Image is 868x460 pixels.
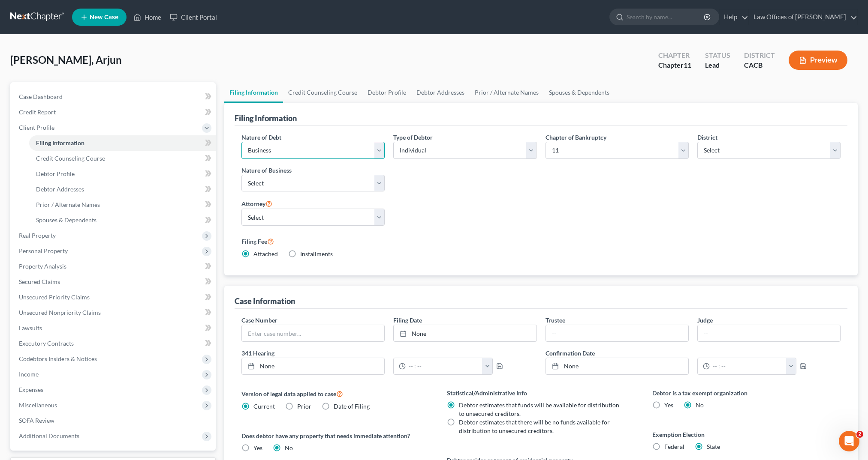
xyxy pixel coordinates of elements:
[362,82,411,103] a: Debtor Profile
[541,349,845,358] label: Confirmation Date
[664,443,684,450] span: Federal
[36,185,84,193] span: Debtor Addresses
[36,201,100,208] span: Prior / Alternate Names
[12,89,216,105] a: Case Dashboard
[19,432,79,439] span: Additional Documents
[19,417,54,424] span: SOFA Review
[19,108,56,116] span: Credit Report
[36,170,75,177] span: Debtor Profile
[406,358,482,374] input: -- : --
[36,216,96,224] span: Spouses & Dependents
[19,370,39,378] span: Income
[447,388,635,397] label: Statistical/Administrative Info
[459,401,619,417] span: Debtor estimates that funds will be available for distribution to unsecured creditors.
[19,124,54,131] span: Client Profile
[19,263,66,270] span: Property Analysis
[696,401,704,409] span: No
[470,82,544,103] a: Prior / Alternate Names
[29,212,216,228] a: Spouses & Dependents
[12,105,216,120] a: Credit Report
[166,9,221,25] a: Client Portal
[12,413,216,428] a: SOFA Review
[36,155,105,162] span: Credit Counseling Course
[707,443,720,450] span: State
[19,340,74,347] span: Executory Contracts
[652,430,841,439] label: Exemption Election
[253,250,278,257] span: Attached
[720,9,748,25] a: Help
[546,358,688,374] a: None
[253,403,275,410] span: Current
[684,61,691,69] span: 11
[544,82,615,103] a: Spouses & Dependents
[285,444,293,451] span: No
[19,278,60,285] span: Secured Claims
[394,325,536,341] a: None
[253,444,262,451] span: Yes
[297,403,311,410] span: Prior
[237,349,541,358] label: 341 Hearing
[744,60,775,70] div: CACB
[12,274,216,290] a: Secured Claims
[19,355,97,362] span: Codebtors Insiders & Notices
[90,14,118,21] span: New Case
[546,316,565,325] label: Trustee
[241,431,430,440] label: Does debtor have any property that needs immediate attention?
[235,296,295,306] div: Case Information
[241,316,277,325] label: Case Number
[241,388,430,399] label: Version of legal data applied to case
[839,431,859,451] iframe: Intercom live chat
[241,198,272,209] label: Attorney
[697,133,717,142] label: District
[664,401,673,409] span: Yes
[627,9,705,25] input: Search by name...
[19,93,63,100] span: Case Dashboard
[241,133,281,142] label: Nature of Debt
[19,309,101,316] span: Unsecured Nonpriority Claims
[29,197,216,212] a: Prior / Alternate Names
[652,388,841,397] label: Debtor is a tax exempt organization
[546,133,606,142] label: Chapter of Bankruptcy
[658,51,691,60] div: Chapter
[29,135,216,151] a: Filing Information
[393,316,422,325] label: Filing Date
[19,293,90,301] span: Unsecured Priority Claims
[744,51,775,60] div: District
[224,82,283,103] a: Filing Information
[235,113,297,123] div: Filing Information
[29,166,216,182] a: Debtor Profile
[856,431,863,438] span: 2
[300,250,333,257] span: Installments
[19,247,68,254] span: Personal Property
[749,9,857,25] a: Law Offices of [PERSON_NAME]
[12,320,216,336] a: Lawsuits
[789,51,847,70] button: Preview
[36,139,84,146] span: Filing Information
[459,418,610,434] span: Debtor estimates that there will be no funds available for distribution to unsecured creditors.
[705,60,730,70] div: Lead
[241,166,292,175] label: Nature of Business
[29,151,216,166] a: Credit Counseling Course
[242,325,384,341] input: Enter case number...
[697,316,713,325] label: Judge
[658,60,691,70] div: Chapter
[12,290,216,305] a: Unsecured Priority Claims
[12,305,216,320] a: Unsecured Nonpriority Claims
[411,82,470,103] a: Debtor Addresses
[12,336,216,351] a: Executory Contracts
[710,358,787,374] input: -- : --
[19,401,57,409] span: Miscellaneous
[393,133,433,142] label: Type of Debtor
[19,232,56,239] span: Real Property
[241,236,841,246] label: Filing Fee
[705,51,730,60] div: Status
[242,358,384,374] a: None
[12,259,216,274] a: Property Analysis
[698,325,840,341] input: --
[283,82,362,103] a: Credit Counseling Course
[29,182,216,197] a: Debtor Addresses
[334,403,370,410] span: Date of Filing
[19,324,42,332] span: Lawsuits
[10,54,122,66] span: [PERSON_NAME], Arjun
[129,9,166,25] a: Home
